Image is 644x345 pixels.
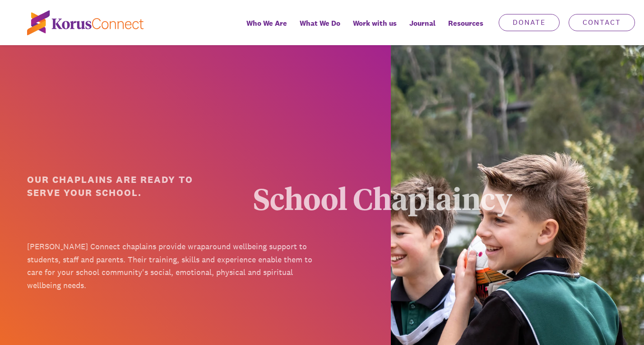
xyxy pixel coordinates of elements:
a: Work with us [347,13,403,45]
p: [PERSON_NAME] Connect chaplains provide wraparound wellbeing support to students, staff and paren... [27,239,315,291]
a: Donate [499,14,560,31]
span: Journal [409,17,436,30]
span: What We Do [300,17,340,30]
a: Journal [403,13,442,45]
img: korus-connect%2Fc5177985-88d5-491d-9cd7-4a1febad1357_logo.svg [27,10,144,35]
div: Resources [442,13,490,45]
a: What We Do [293,13,347,45]
a: Who We Are [240,13,293,45]
span: Who We Are [246,17,287,30]
div: School Chaplaincy [253,182,542,212]
a: Contact [569,14,635,31]
h1: Our chaplains are ready to serve your school. [27,172,240,198]
span: Work with us [353,17,397,30]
